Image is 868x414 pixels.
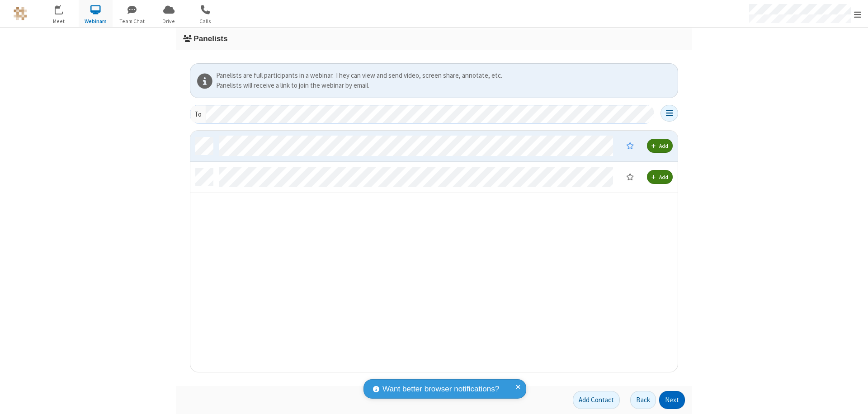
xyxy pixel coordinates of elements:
span: Drive [152,17,186,25]
button: Moderator [620,169,640,184]
span: Add Contact [579,395,614,404]
span: Want better browser notifications? [382,383,499,395]
button: Add [647,170,673,184]
div: Panelists are full participants in a webinar. They can view and send video, screen share, annotat... [216,71,675,81]
div: To [190,105,206,123]
span: Meet [42,17,76,25]
div: grid [190,131,679,373]
div: 28 [60,5,68,12]
button: Open menu [660,105,678,122]
span: Team Chat [115,17,149,25]
span: Calls [189,17,222,25]
button: Back [630,391,656,409]
span: Add [659,142,668,149]
button: Add [647,139,673,153]
button: Next [659,391,685,409]
span: Webinars [79,17,113,25]
img: QA Selenium DO NOT DELETE OR CHANGE [14,7,27,20]
button: Add Contact [573,391,620,409]
span: Add [659,174,668,180]
button: This contact cannot be made moderator because they have no account. [620,138,640,153]
div: Panelists will receive a link to join the webinar by email. [216,80,675,91]
h3: Panelists [183,34,685,43]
